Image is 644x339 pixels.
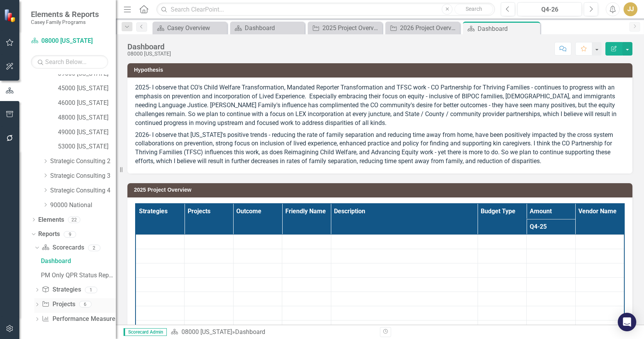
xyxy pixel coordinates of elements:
a: PM Only QPR Status Report [39,269,116,282]
button: JJ [624,2,637,16]
a: 2025 Project Overview [310,23,380,33]
button: Search [454,4,493,15]
a: 08000 [US_STATE] [181,328,232,336]
div: 1 [85,287,97,293]
a: Strategies [42,285,81,294]
div: 2 [88,245,100,251]
input: Search Below... [31,55,108,69]
a: 53000 [US_STATE] [58,142,116,151]
a: Strategic Consulting 2 [50,157,116,166]
small: Casey Family Programs [31,19,99,25]
a: Reports [38,230,60,239]
div: 2025 Project Overview [322,23,380,33]
a: Dashboard [232,23,303,33]
div: 08000 [US_STATE] [127,51,171,57]
h3: 2025 Project Overview [134,187,629,193]
p: 2025- I observe that CO's Child Welfare Transformation, Mandated Reporter Transformation and TFSC... [135,83,625,129]
a: 46000 [US_STATE] [58,99,116,108]
a: 49000 [US_STATE] [58,128,116,137]
img: ClearPoint Strategy [4,8,18,22]
a: Performance Measures [42,315,118,324]
a: 90000 National [50,201,116,210]
button: Q4-26 [517,2,582,16]
div: Casey Overview [167,23,225,33]
span: Elements & Reports [31,10,99,19]
div: Dashboard [245,23,303,33]
a: Casey Overview [154,23,225,33]
div: PM Only QPR Status Report [41,272,116,279]
span: Search [466,6,482,12]
span: Scorecard Admin [124,328,167,336]
div: 22 [68,216,80,223]
a: Projects [42,300,75,309]
a: Elements [38,216,64,224]
h3: Hypothesis [134,67,629,73]
a: Strategic Consulting 4 [50,186,116,195]
div: » [171,328,374,337]
div: Q4-26 [520,5,579,14]
a: Dashboard [39,255,116,267]
input: Search ClearPoint... [156,3,495,16]
a: Strategic Consulting 3 [50,172,116,180]
div: Dashboard [478,24,538,34]
div: Dashboard [41,258,116,265]
div: 9 [64,231,76,238]
div: Dashboard [127,42,171,51]
p: 2026- I observe that [US_STATE]'s positive trends - reducing the rate of family separation and re... [135,129,625,166]
a: Scorecards [42,243,84,252]
a: 45000 [US_STATE] [58,84,116,93]
a: 08000 [US_STATE] [31,37,108,46]
div: Dashboard [235,328,265,336]
div: 6 [79,301,92,308]
div: Open Intercom Messenger [618,313,636,331]
a: 48000 [US_STATE] [58,113,116,122]
a: 2026 Project Overview [387,23,458,33]
div: 2026 Project Overview [400,23,458,33]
